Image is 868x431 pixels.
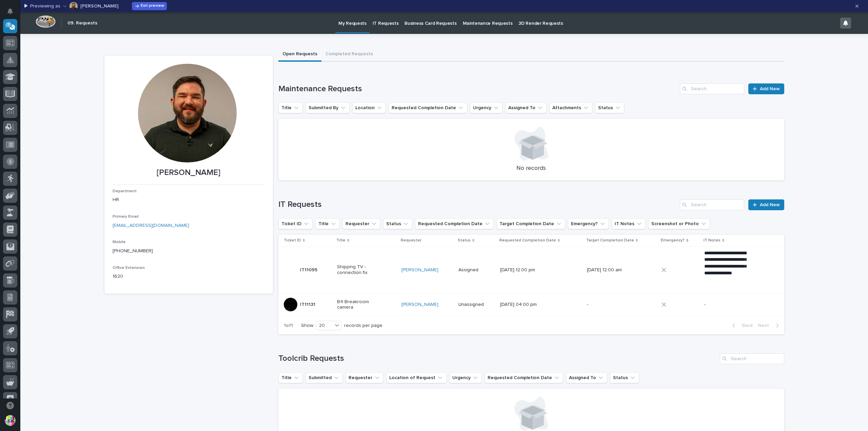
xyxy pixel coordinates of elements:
[337,299,379,311] p: B4 Breakroom camera
[67,125,82,131] span: Pylon
[113,240,126,244] span: Mobile
[568,218,609,229] button: Emergency?
[278,317,298,334] p: 1 of 1
[113,223,189,228] a: [EMAIL_ADDRESS][DOMAIN_NAME]
[113,196,265,203] p: HR
[3,398,17,413] button: Open support chat
[458,237,471,244] p: Status
[63,1,118,12] button: Austin Beachy[PERSON_NAME]
[305,102,350,113] button: Submitted By
[346,372,383,383] button: Requester
[284,237,301,244] p: Ticket ID
[587,267,629,273] p: [DATE] 12:00 am
[401,267,438,273] a: [PERSON_NAME]
[278,354,717,364] h1: Toolcrib Requests
[336,237,346,244] p: Title
[648,218,710,229] button: Screenshot or Photo
[515,12,566,33] a: 3D Render Requests
[14,109,37,116] span: Help Docs
[612,218,646,229] button: IT Notes
[278,246,784,293] tr: IT11095IT11095 Shipping TV - connection fix[PERSON_NAME] Assigned[DATE] 12:00 pm[DATE] 12:00 am**...
[499,237,556,244] p: Requested Completion Date
[727,322,755,329] button: Back
[518,12,563,26] p: 3D Render Requests
[738,322,753,329] span: Back
[760,86,780,91] span: Add New
[704,237,721,244] p: IT Notes
[458,302,494,308] p: Unassigned
[383,218,412,229] button: Status
[300,300,317,308] p: IT11131
[23,82,95,87] div: We're offline, we will be back soon!
[760,202,780,207] span: Add New
[40,106,89,118] a: 🔗Onboarding Call
[401,12,459,33] a: Business Card Requests
[386,372,447,383] button: Location of Request
[316,322,333,329] div: 20
[610,372,639,383] button: Status
[370,12,402,33] a: IT Requests
[278,47,321,62] button: Open Requests
[401,237,421,244] p: Requester
[305,372,343,383] button: Submitted
[704,302,747,308] p: -
[587,302,629,308] p: -
[500,267,542,273] p: [DATE] 12:00 pm
[301,323,313,329] p: Show
[496,218,565,229] button: Target Completion Date
[278,372,303,383] button: Title
[505,102,547,113] button: Assigned To
[758,322,773,329] span: Next
[595,102,624,113] button: Status
[300,266,319,273] p: IT11095
[720,353,784,364] input: Search
[48,125,82,131] a: Powered byPylon
[405,12,456,26] p: Business Card Requests
[278,200,677,210] h1: IT Requests
[344,323,382,329] p: records per page
[321,47,377,62] button: Completed Requests
[463,12,513,26] p: Maintenance Requests
[80,4,118,8] p: [PERSON_NAME]
[70,2,78,10] img: Austin Beachy
[141,3,164,9] span: Exit preview
[278,102,303,113] button: Title
[8,8,17,19] div: Notifications
[755,322,784,329] button: Next
[566,372,607,383] button: Assigned To
[7,6,20,20] img: Stacker
[3,413,17,428] button: users-avatar
[4,106,40,118] a: 📖Help Docs
[3,4,17,18] button: Notifications
[113,189,137,193] span: Department
[470,102,502,113] button: Urgency
[415,218,494,229] button: Requested Completion Date
[67,20,97,26] h2: 09. Requests
[449,372,482,383] button: Urgency
[7,110,12,115] div: 📖
[23,75,111,82] div: Start new chat
[278,84,677,94] h1: Maintenance Requests
[36,15,56,28] img: Workspace Logo
[113,215,139,219] span: Primary Email
[485,372,563,383] button: Requested Completion Date
[460,12,516,33] a: Maintenance Requests
[278,218,313,229] button: Ticket ID
[337,264,379,276] p: Shipping TV - connection fix
[352,102,386,113] button: Location
[30,3,60,9] p: Previewing as
[115,77,123,85] button: Start new chat
[7,27,123,38] p: Welcome 👋
[315,218,340,229] button: Title
[7,38,123,48] p: How can we help?
[586,237,634,244] p: Target Completion Date
[342,218,380,229] button: Requester
[278,294,784,316] tr: IT11131IT11131 B4 Breakroom camera[PERSON_NAME] Unassigned[DATE] 04:00 pm--
[680,83,744,94] input: Search
[113,168,265,178] p: [PERSON_NAME]
[458,267,494,273] p: Assigned
[335,12,370,32] a: My Requests
[748,83,784,94] a: Add New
